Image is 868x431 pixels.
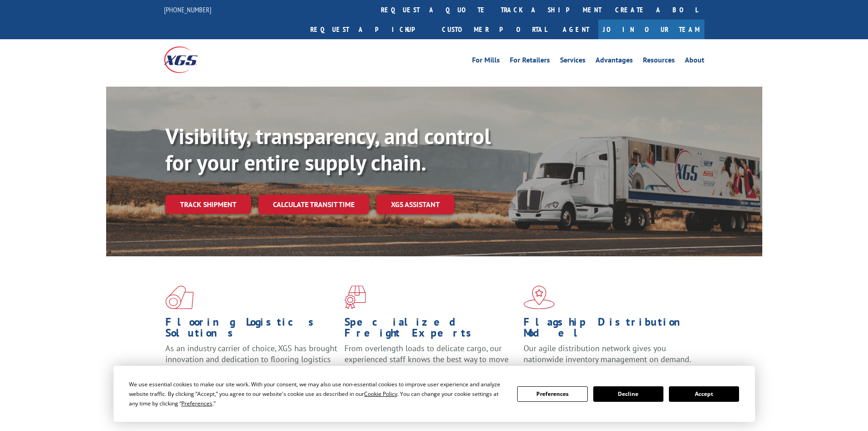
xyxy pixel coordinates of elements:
a: Join Our Team [598,20,704,39]
div: We use essential cookies to make our site work. With your consent, we may also use non-essential ... [129,379,506,408]
h1: Flagship Distribution Model [524,317,696,343]
a: About [685,57,704,67]
h1: Flooring Logistics Solutions [165,317,338,343]
a: Resources [643,57,675,67]
img: xgs-icon-flagship-distribution-model-red [524,286,555,309]
span: As an industry carrier of choice, XGS has brought innovation and dedication to flooring logistics... [165,343,337,375]
a: [PHONE_NUMBER] [164,5,211,14]
a: Calculate transit time [258,195,369,214]
p: From overlength loads to delicate cargo, our experienced staff knows the best way to move your fr... [344,343,517,384]
a: Request a pickup [303,20,435,39]
button: Preferences [517,386,587,402]
button: Accept [669,386,739,402]
span: Preferences [181,400,212,407]
span: Our agile distribution network gives you nationwide inventory management on demand. [524,343,691,364]
a: Agent [554,20,598,39]
a: Advantages [596,57,633,67]
a: Customer Portal [435,20,554,39]
a: For Retailers [510,57,550,67]
img: xgs-icon-total-supply-chain-intelligence-red [165,286,194,309]
img: xgs-icon-focused-on-flooring-red [344,286,366,309]
div: Cookie Consent Prompt [113,366,755,422]
button: Decline [593,386,663,402]
span: Cookie Policy [364,390,397,398]
b: Visibility, transparency, and control for your entire supply chain. [165,122,491,177]
a: For Mills [472,57,500,67]
a: XGS ASSISTANT [376,195,454,214]
a: Services [560,57,586,67]
a: Track shipment [165,195,251,214]
h1: Specialized Freight Experts [344,317,517,343]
